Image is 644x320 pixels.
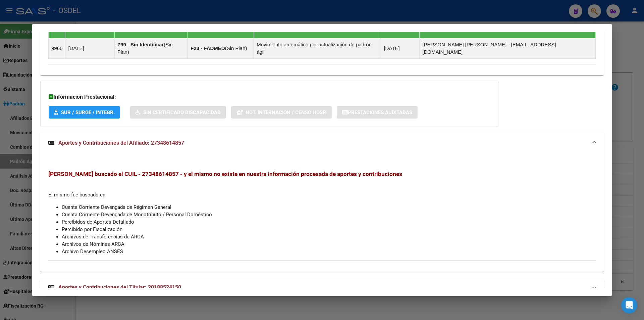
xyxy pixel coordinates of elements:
span: [PERSON_NAME] buscado el CUIL - 27348614857 - y el mismo no existe en nuestra información procesa... [48,171,402,177]
button: Prestaciones Auditadas [337,106,418,119]
strong: Z99 - Sin Identificar [117,42,164,47]
button: Not. Internacion / Censo Hosp. [231,106,332,119]
td: [PERSON_NAME] [PERSON_NAME] - [EMAIL_ADDRESS][DOMAIN_NAME] [420,38,596,58]
div: Aportes y Contribuciones del Afiliado: 27348614857 [40,154,604,272]
strong: F23 - FADMED [191,45,225,51]
td: Movimiento automático por actualización de padrón ágil [254,38,381,58]
li: Percibidos de Aportes Detallado [62,218,596,226]
span: Prestaciones Auditadas [348,109,412,116]
div: Open Intercom Messenger [621,297,637,313]
li: Archivos de Transferencias de ARCA [62,233,596,240]
mat-expansion-panel-header: Aportes y Contribuciones del Afiliado: 27348614857 [40,132,604,154]
td: ( ) [188,38,254,58]
div: El mismo fue buscado en: [48,170,596,255]
li: Cuenta Corriente Devengada de Régimen General [62,203,596,211]
button: Sin Certificado Discapacidad [130,106,226,119]
mat-expansion-panel-header: Aportes y Contribuciones del Titular: 20188524150 [40,279,604,295]
h3: Información Prestacional: [49,93,490,101]
li: Cuenta Corriente Devengada de Monotributo / Personal Doméstico [62,211,596,218]
span: Not. Internacion / Censo Hosp. [246,109,326,116]
li: Archivos de Nóminas ARCA [62,240,596,248]
td: 9966 [49,38,65,58]
td: [DATE] [381,38,420,58]
td: [DATE] [65,38,115,58]
span: Sin Plan [117,42,173,55]
li: Percibido por Fiscalización [62,226,596,233]
span: Sin Certificado Discapacidad [143,109,221,116]
td: ( ) [114,38,187,58]
span: Sin Plan [227,45,246,51]
span: SUR / SURGE / INTEGR. [61,109,115,116]
span: Aportes y Contribuciones del Titular: 20188524150 [58,284,181,290]
button: SUR / SURGE / INTEGR. [49,106,120,119]
li: Archivo Desempleo ANSES [62,248,596,255]
span: Aportes y Contribuciones del Afiliado: 27348614857 [58,140,184,146]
